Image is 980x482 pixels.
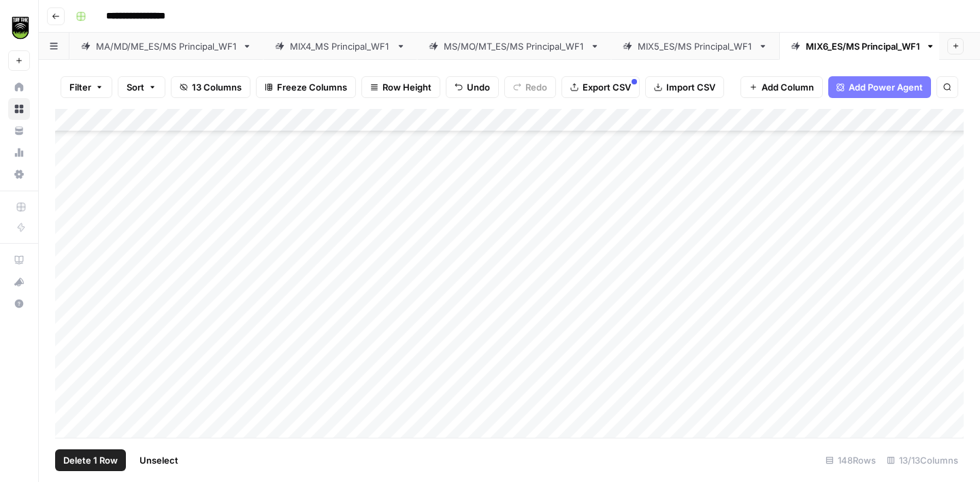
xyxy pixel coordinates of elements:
a: Settings [8,163,30,185]
span: Undo [467,80,490,94]
div: What's new? [9,272,29,292]
a: Home [8,76,30,98]
button: Unselect [131,449,186,471]
a: MIX6_ES/MS Principal_WF1 [779,33,947,60]
a: Your Data [8,120,30,142]
button: Add Column [740,76,823,98]
button: Sort [118,76,165,98]
button: Delete 1 Row [55,449,126,471]
button: Undo [446,76,499,98]
span: 13 Columns [192,80,242,94]
button: Workspace: Turf Tank - Data Team [8,11,30,45]
span: Delete 1 Row [63,453,118,467]
button: 13 Columns [171,76,250,98]
div: MIX5_ES/MS Principal_WF1 [638,39,753,53]
span: Redo [525,80,547,94]
a: Browse [8,98,30,120]
button: Redo [504,76,556,98]
button: What's new? [8,271,30,293]
a: MIX5_ES/MS Principal_WF1 [611,33,779,60]
button: Export CSV [561,76,640,98]
img: Turf Tank - Data Team Logo [8,16,33,40]
div: MA/MD/ME_ES/MS Principal_WF1 [96,39,237,53]
span: Unselect [140,453,178,467]
a: Usage [8,142,30,163]
button: Freeze Columns [256,76,356,98]
div: 13/13 Columns [881,449,964,471]
span: Freeze Columns [277,80,347,94]
span: Row Height [382,80,431,94]
a: AirOps Academy [8,249,30,271]
span: Sort [127,80,144,94]
div: MIX4_MS Principal_WF1 [290,39,391,53]
button: Help + Support [8,293,30,315]
span: Add Power Agent [849,80,923,94]
a: MIX4_MS Principal_WF1 [263,33,417,60]
button: Row Height [361,76,440,98]
div: 148 Rows [820,449,881,471]
span: Export CSV [583,80,631,94]
button: Add Power Agent [828,76,931,98]
div: MS/MO/MT_ES/MS Principal_WF1 [444,39,585,53]
div: MIX6_ES/MS Principal_WF1 [806,39,920,53]
span: Filter [69,80,91,94]
span: Add Column [762,80,814,94]
a: MS/MO/MT_ES/MS Principal_WF1 [417,33,611,60]
a: MA/MD/ME_ES/MS Principal_WF1 [69,33,263,60]
span: Import CSV [666,80,715,94]
button: Import CSV [645,76,724,98]
button: Filter [61,76,112,98]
